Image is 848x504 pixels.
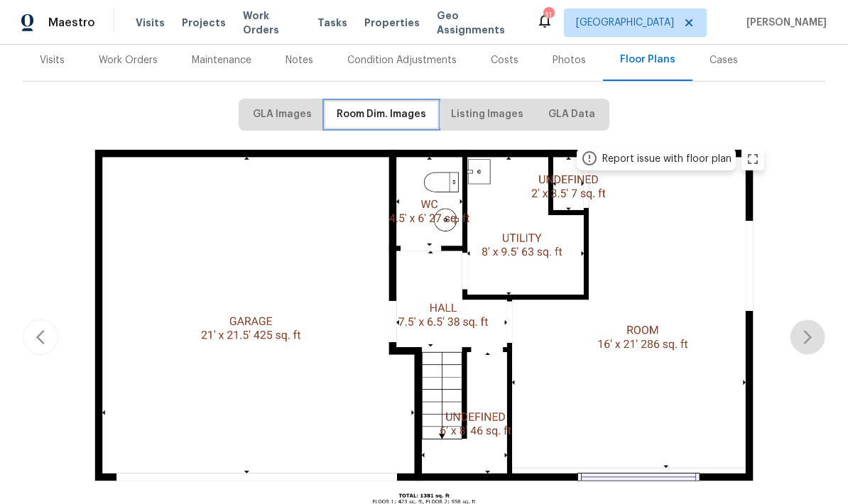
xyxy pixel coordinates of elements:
button: GLA Data [537,102,607,128]
span: Work Orders [243,9,300,37]
span: GLA Images [253,106,312,124]
div: Cases [710,53,738,67]
div: 11 [543,9,553,23]
span: [GEOGRAPHIC_DATA] [576,16,674,30]
span: Room Dim. Images [337,106,426,124]
span: [PERSON_NAME] [741,16,827,30]
div: Notes [286,53,313,67]
button: Listing Images [440,102,535,128]
button: zoom in [741,148,764,170]
span: Listing Images [451,106,523,124]
span: Properties [364,16,420,30]
span: Maestro [48,16,95,30]
div: Condition Adjustments [347,53,457,67]
div: Work Orders [99,53,158,67]
div: Maintenance [192,53,251,67]
button: GLA Images [241,102,323,128]
div: Photos [553,53,586,67]
div: Costs [491,53,518,67]
span: Geo Assignments [437,9,519,37]
button: Room Dim. Images [325,102,437,128]
div: Floor Plans [620,53,675,67]
div: Visits [40,53,65,67]
span: Tasks [317,18,347,28]
span: Visits [136,16,165,30]
div: Report issue with floor plan [602,152,732,166]
span: GLA Data [548,106,595,124]
span: Projects [182,16,226,30]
